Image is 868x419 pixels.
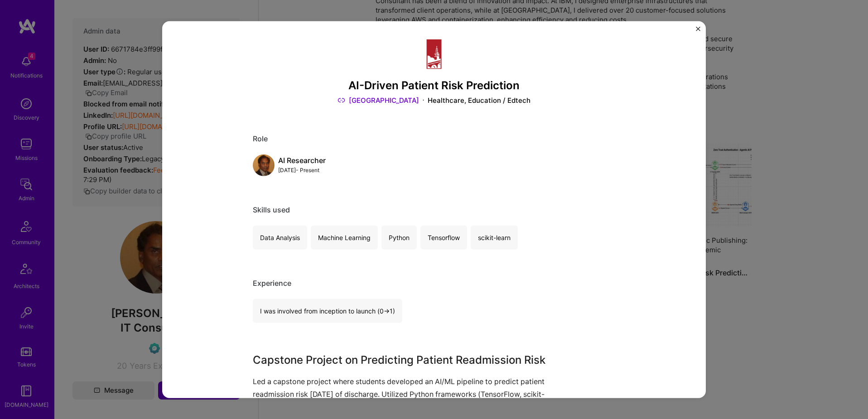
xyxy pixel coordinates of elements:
div: scikit-learn [471,226,518,250]
div: Python [381,226,417,250]
div: Experience [253,279,615,288]
div: Machine Learning [311,226,378,250]
button: Close [696,26,700,36]
div: I was involved from inception to launch (0 -> 1) [253,299,402,323]
div: Tensorflow [420,226,467,250]
h3: AI-Driven Patient Risk Prediction [253,79,615,92]
img: Link [338,96,345,105]
h3: Capstone Project on Predicting Patient Readmission Risk [253,352,547,368]
div: AI Researcher [278,156,326,165]
img: Company logo [418,39,450,72]
div: Healthcare, Education / Edtech [428,96,530,105]
div: Skills used [253,205,615,215]
div: Role [253,134,615,144]
a: [GEOGRAPHIC_DATA] [338,96,419,105]
div: [DATE] - Present [278,165,326,175]
img: Dot [423,96,424,105]
div: Data Analysis [253,226,307,250]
